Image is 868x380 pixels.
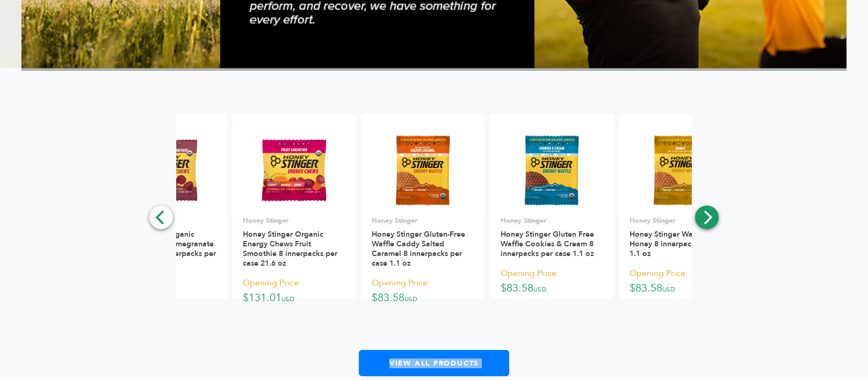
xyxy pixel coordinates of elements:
a: Honey Stinger Organic Energy Chews Pomegranate Passionfruit 8 innerpacks per case 21.6 oz [114,229,216,268]
p: $83.58 [501,265,603,297]
span: Opening Price: [243,276,301,290]
p: $131.01 [243,275,345,306]
a: Honey Stinger Waffle Caddy Honey 8 innerpacks per case 1.1 oz [630,229,730,259]
p: Honey Stinger [501,216,603,225]
p: $131.01 [114,275,216,306]
span: USD [533,285,546,294]
a: Honey Stinger Organic Energy Chews Fruit Smoothie 8 innerpacks per case 21.6 oz [243,229,337,268]
span: Opening Price: [372,276,430,290]
a: View All Products [359,350,509,376]
a: Honey Stinger Gluten-Free Waffle Caddy Salted Caramel 8 innerpacks per case 1.1 oz [372,229,465,268]
img: Honey Stinger Organic Energy Chews Pomegranate Passionfruit 8 innerpacks per case 21.6 oz [126,131,204,209]
span: Opening Price: [630,266,688,281]
button: Next [695,206,719,229]
p: Honey Stinger [243,216,345,225]
span: USD [662,285,675,294]
img: Honey Stinger Gluten-Free Waffle Caddy Salted Caramel 8 innerpacks per case 1.1 oz [384,131,462,209]
img: Honey Stinger Waffle Caddy Honey 8 innerpacks per case 1.1 oz [642,131,720,209]
p: Honey Stinger [114,216,216,225]
button: Previous [149,206,173,229]
p: $83.58 [630,265,732,297]
img: Honey Stinger Organic Energy Chews Fruit Smoothie 8 innerpacks per case 21.6 oz [255,131,333,209]
a: Honey Stinger Gluten Free Waffle Cookies & Cream 8 innerpacks per case 1.1 oz [501,229,594,259]
span: USD [281,295,294,303]
p: Honey Stinger [630,216,732,225]
span: USD [404,295,417,303]
img: Honey Stinger Gluten Free Waffle Cookies & Cream 8 innerpacks per case 1.1 oz [513,131,591,209]
span: Opening Price: [501,266,559,281]
p: Honey Stinger [372,216,474,225]
p: $83.58 [372,275,474,306]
